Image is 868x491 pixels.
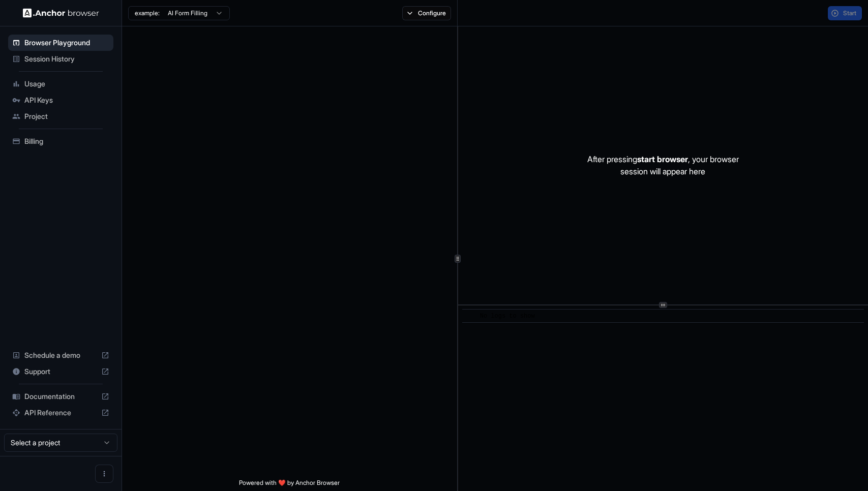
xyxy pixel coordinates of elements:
[95,465,113,483] button: Open menu
[23,8,99,18] img: Anchor Logo
[24,38,109,48] span: Browser Playground
[8,108,113,125] div: Project
[8,76,113,92] div: Usage
[8,35,113,51] div: Browser Playground
[467,311,472,321] span: ​
[24,79,109,89] span: Usage
[135,9,160,17] span: example:
[8,51,113,67] div: Session History
[8,92,113,108] div: API Keys
[24,350,97,360] span: Schedule a demo
[8,347,113,363] div: Schedule a demo
[8,363,113,380] div: Support
[24,54,109,64] span: Session History
[587,153,739,177] p: After pressing , your browser session will appear here
[637,154,688,164] span: start browser
[24,391,97,402] span: Documentation
[8,405,113,421] div: API Reference
[402,6,452,20] button: Configure
[480,313,535,320] span: No logs to show
[24,95,109,105] span: API Keys
[8,133,113,149] div: Billing
[24,366,97,377] span: Support
[8,388,113,405] div: Documentation
[24,111,109,121] span: Project
[239,479,340,491] span: Powered with ❤️ by Anchor Browser
[24,136,109,146] span: Billing
[24,408,97,418] span: API Reference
